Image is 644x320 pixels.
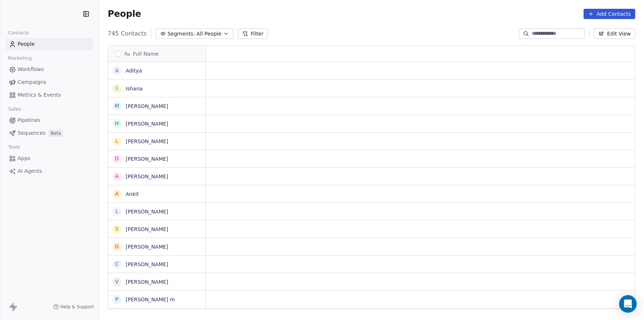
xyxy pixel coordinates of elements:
[126,174,168,179] a: [PERSON_NAME]
[126,244,168,250] a: [PERSON_NAME]
[196,30,221,38] span: All People
[6,76,93,88] a: Campaigns
[5,142,23,153] span: Tools
[126,156,168,162] a: [PERSON_NAME]
[18,167,42,175] span: AI Agents
[6,152,93,164] a: Apps
[6,63,93,75] a: Workflows
[126,138,168,144] a: [PERSON_NAME]
[126,279,168,285] a: [PERSON_NAME]
[18,40,35,48] span: People
[115,155,119,163] div: D
[115,295,118,303] div: P
[115,137,118,145] div: L
[115,278,119,286] div: V
[115,172,119,180] div: A
[116,85,118,92] div: I
[6,165,93,177] a: AI Agents
[115,67,119,75] div: A
[108,46,206,62] div: Full Name
[126,261,168,267] a: [PERSON_NAME]
[126,297,175,302] a: [PERSON_NAME] m
[115,225,119,233] div: S
[18,116,40,124] span: Pipelines
[115,102,119,110] div: M
[126,86,143,92] a: Ishana
[594,29,635,39] button: Edit View
[115,260,119,268] div: C
[584,9,635,19] button: Add Contacts
[6,89,93,101] a: Metrics & Events
[115,190,119,198] div: A
[133,50,159,57] span: Full Name
[126,103,168,109] a: [PERSON_NAME]
[167,30,195,38] span: Segments:
[126,226,168,232] a: [PERSON_NAME]
[126,121,168,127] a: [PERSON_NAME]
[60,304,94,310] span: Help & Support
[5,53,35,64] span: Marketing
[6,114,93,126] a: Pipelines
[5,104,24,115] span: Sales
[18,66,44,73] span: Workflows
[18,129,45,137] span: Sequences
[6,38,93,50] a: People
[126,68,142,74] a: Aditya
[619,295,637,313] div: Open Intercom Messenger
[115,208,118,215] div: l
[18,91,61,99] span: Metrics & Events
[238,29,268,39] button: Filter
[108,62,206,310] div: grid
[115,243,119,250] div: G
[108,8,141,19] span: People
[108,29,147,38] span: 745 Contacts
[115,120,119,127] div: H
[5,27,32,38] span: Contacts
[48,130,63,137] span: Beta
[53,304,94,310] a: Help & Support
[6,127,93,139] a: SequencesBeta
[126,191,139,197] a: Ankit
[18,155,30,162] span: Apps
[126,209,168,215] a: [PERSON_NAME]
[18,78,46,86] span: Campaigns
